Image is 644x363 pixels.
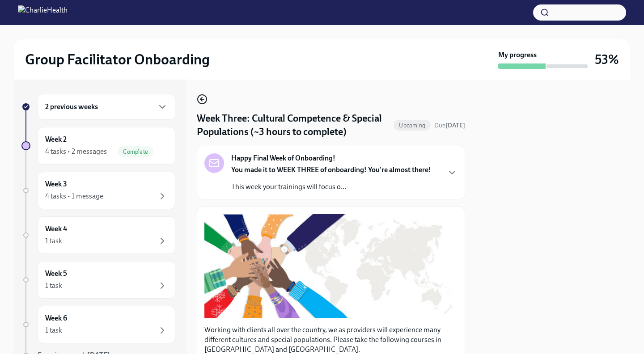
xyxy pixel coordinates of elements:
[204,325,458,355] p: Working with clients all over the country, we as providers will experience many different culture...
[197,112,390,139] h4: Week Three: Cultural Competence & Special Populations (~3 hours to complete)
[45,281,62,291] div: 1 task
[434,122,465,129] span: Due
[21,127,175,165] a: Week 24 tasks • 2 messagesComplete
[45,191,103,201] div: 4 tasks • 1 message
[21,172,175,209] a: Week 34 tasks • 1 message
[45,224,67,234] h6: Week 4
[231,153,335,163] strong: Happy Final Week of Onboarding!
[21,306,175,343] a: Week 61 task
[38,351,110,359] span: Experience ends
[45,147,107,156] div: 4 tasks • 2 messages
[38,94,175,120] div: 2 previous weeks
[231,165,431,174] strong: You made it to WEEK THREE of onboarding! You're almost there!
[45,179,67,189] h6: Week 3
[45,102,98,112] h6: 2 previous weeks
[21,261,175,299] a: Week 51 task
[87,351,110,359] strong: [DATE]
[204,214,458,318] button: Zoom image
[45,236,62,246] div: 1 task
[25,51,210,68] h2: Group Facilitator Onboarding
[498,50,537,60] strong: My progress
[118,148,153,155] span: Complete
[45,269,67,279] h6: Week 5
[231,182,431,192] p: This week your trainings will focus o...
[595,51,619,68] h3: 53%
[445,122,465,129] strong: [DATE]
[45,325,62,335] div: 1 task
[45,313,67,323] h6: Week 6
[21,216,175,254] a: Week 41 task
[18,5,68,20] img: CharlieHealth
[434,121,465,130] span: September 23rd, 2025 10:00
[394,122,431,129] span: Upcoming
[45,135,67,144] h6: Week 2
